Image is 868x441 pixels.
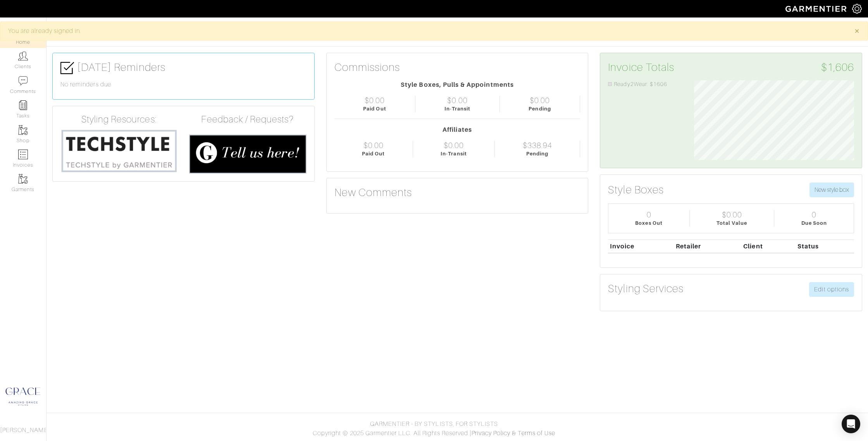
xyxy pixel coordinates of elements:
img: techstyle-93310999766a10050dc78ceb7f971a75838126fd19372ce40ba20cdf6a89b94b.png [60,128,177,173]
img: garmentier-logo-header-white-b43fb05a5012e4ada735d5af1a66efaba907eab6374d6393d1fbf88cb4ef424d.png [782,2,852,16]
img: orders-icon-0abe47150d42831381b5fb84f609e132dff9fe21cb692f30cb5eec754e2cba89.png [18,150,28,159]
div: Boxes Out [635,219,662,227]
div: $0.00 [722,210,742,219]
div: $0.00 [444,141,464,150]
div: Open Intercom Messenger [842,415,860,433]
button: New style box [809,183,854,197]
h3: Commissions [334,61,400,74]
div: 0 [647,210,651,219]
img: comment-icon-a0a6a9ef722e966f86d9cbdc48e553b5cf19dbc54f86b18d962a5391bc8f6eb6.png [18,76,28,86]
h3: [DATE] Reminders [60,61,307,75]
div: Paid Out [362,150,385,157]
div: Affiliates [334,125,580,134]
h4: Feedback / Requests? [189,114,306,125]
div: $0.00 [365,96,385,105]
img: garments-icon-b7da505a4dc4fd61783c78ac3ca0ef83fa9d6f193b1c9dc38574b1d14d53ca28.png [18,125,28,135]
img: reminder-icon-8004d30b9f0a5d33ae49ab947aed9ed385cf756f9e5892f1edd6e32f2345188e.png [18,100,28,110]
div: Due Soon [801,219,827,227]
div: $0.00 [530,96,550,105]
div: $0.00 [363,141,384,150]
img: garments-icon-b7da505a4dc4fd61783c78ac3ca0ef83fa9d6f193b1c9dc38574b1d14d53ca28.png [18,174,28,184]
h3: Styling Services [608,282,684,295]
img: clients-icon-6bae9207a08558b7cb47a8932f037763ab4055f8c8b6bfacd5dc20c3e0201464.png [18,51,28,61]
a: Edit options [809,282,854,297]
div: 0 [812,210,816,219]
div: In-Transit [441,150,467,157]
span: $1,606 [821,61,854,74]
img: gear-icon-white-bd11855cb880d31180b6d7d6211b90ccbf57a29d726f0c71d8c61bd08dd39cc2.png [852,4,862,14]
h3: New Comments [334,186,580,199]
div: Total Value [716,219,747,227]
div: Paid Out [363,105,386,112]
img: feedback_requests-3821251ac2bd56c73c230f3229a5b25d6eb027adea667894f41107c140538ee0.png [189,134,306,174]
th: Retailer [674,239,742,253]
div: In-Transit [444,105,471,112]
h6: No reminders due [60,81,307,88]
div: Pending [526,150,548,157]
span: × [854,26,860,36]
h3: Invoice Totals [608,61,854,74]
div: You are already signed in. [8,26,843,36]
th: Invoice [608,239,674,253]
img: check-box-icon-36a4915ff3ba2bd8f6e4f29bc755bb66becd62c870f447fc0dd1365fcfddab58.png [60,61,74,75]
th: Status [796,239,854,253]
a: Privacy Policy & Terms of Use [472,430,555,437]
li: Ready2Wear: $1606 [608,80,682,89]
div: $0.00 [447,96,467,105]
span: Copyright © 2025 Garmentier LLC. All Rights Reserved. [313,430,470,437]
h4: Styling Resources: [60,114,177,125]
div: $338.94 [523,141,552,150]
h3: Style Boxes [608,183,664,196]
div: Pending [529,105,551,112]
th: Client [742,239,796,253]
div: Style Boxes, Pulls & Appointments [334,80,580,90]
